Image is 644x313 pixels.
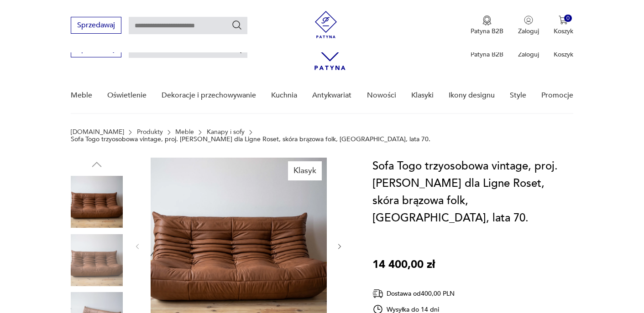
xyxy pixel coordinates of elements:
[367,78,396,113] a: Nowości
[471,27,503,36] p: Patyna B2B
[482,15,492,26] img: Ikona medalu
[564,15,572,22] div: 0
[71,128,124,136] a: [DOMAIN_NAME]
[71,234,123,286] img: Zdjęcie produktu Sofa Togo trzyosobowa vintage, proj. M. Ducaroy dla Ligne Roset, skóra brązowa f...
[372,288,455,299] div: Dostawa od 400,00 PLN
[71,46,121,53] a: Sprzedawaj
[372,158,573,227] h1: Sofa Togo trzyosobowa vintage, proj. [PERSON_NAME] dla Ligne Roset, skóra brązowa folk, [GEOGRAPH...
[471,15,503,36] a: Ikona medaluPatyna B2B
[524,15,533,25] img: Ikonka użytkownika
[518,50,539,59] p: Zaloguj
[312,78,351,113] a: Antykwariat
[271,78,297,113] a: Kuchnia
[162,78,256,113] a: Dekoracje i przechowywanie
[71,176,123,228] img: Zdjęcie produktu Sofa Togo trzyosobowa vintage, proj. M. Ducaroy dla Ligne Roset, skóra brązowa f...
[518,27,539,36] p: Zaloguj
[518,15,539,36] button: Zaloguj
[231,20,242,31] button: Szukaj
[71,136,430,143] p: Sofa Togo trzyosobowa vintage, proj. [PERSON_NAME] dla Ligne Roset, skóra brązowa folk, [GEOGRAPH...
[312,11,340,38] img: Patyna - sklep z meblami i dekoracjami vintage
[411,78,434,113] a: Klasyki
[554,27,573,36] p: Koszyk
[554,50,573,59] p: Koszyk
[372,256,435,273] p: 14 400,00 zł
[71,23,121,29] a: Sprzedawaj
[71,78,92,113] a: Meble
[471,15,503,36] button: Patyna B2B
[288,161,322,180] div: Klasyk
[207,128,245,136] a: Kanapy i sofy
[554,15,573,36] button: 0Koszyk
[471,50,503,59] p: Patyna B2B
[137,128,163,136] a: Produkty
[107,78,147,113] a: Oświetlenie
[541,78,573,113] a: Promocje
[175,128,194,136] a: Meble
[372,288,383,299] img: Ikona dostawy
[510,78,526,113] a: Style
[449,78,495,113] a: Ikony designu
[71,17,121,34] button: Sprzedawaj
[559,15,568,25] img: Ikona koszyka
